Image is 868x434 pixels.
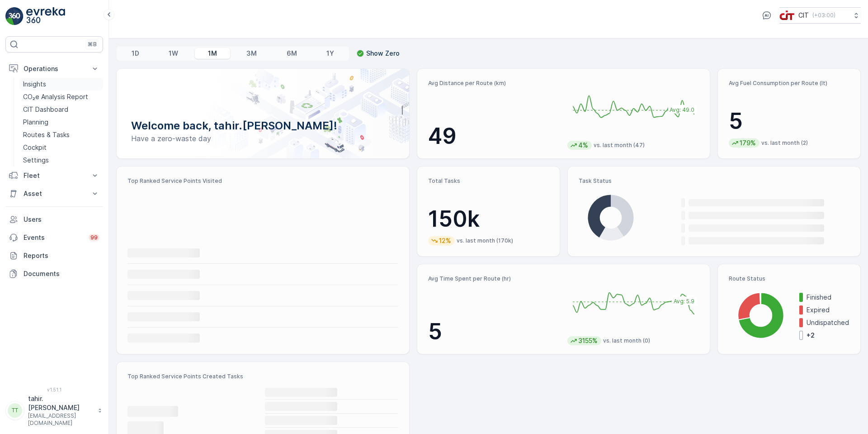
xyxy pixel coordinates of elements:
p: Events [24,233,83,242]
p: tahir.[PERSON_NAME] [28,394,93,412]
a: Events99 [5,229,103,247]
button: TTtahir.[PERSON_NAME][EMAIL_ADDRESS][DOMAIN_NAME] [5,394,103,427]
p: CIT [798,11,809,20]
p: vs. last month (2) [761,139,808,147]
p: Undispatched [807,318,849,327]
p: 49 [428,123,560,150]
p: Avg Fuel Consumption per Route (lt) [729,80,849,87]
p: Avg Time Spent per Route (hr) [428,275,560,282]
p: Fleet [24,171,85,180]
p: Operations [24,64,85,73]
p: vs. last month (47) [594,142,645,149]
a: CO₂e Analysis Report [19,91,103,103]
p: Reports [24,251,99,260]
p: Route Status [729,275,849,282]
p: 12% [438,236,452,245]
p: Top Ranked Service Points Created Tasks [127,373,398,380]
a: CIT Dashboard [19,103,103,116]
p: 4% [577,141,589,150]
p: Routes & Tasks [23,130,70,139]
p: CIT Dashboard [23,105,68,114]
p: Task Status [579,177,849,185]
p: 3M [246,49,257,58]
a: Cockpit [19,141,103,154]
a: Reports [5,247,103,265]
p: Avg Distance per Route (km) [428,80,560,87]
p: Planning [23,118,48,127]
a: Users [5,210,103,229]
p: Have a zero-waste day [131,133,395,144]
p: + 2 [807,331,816,340]
p: Finished [807,293,849,302]
p: ( +03:00 ) [812,12,835,19]
p: vs. last month (170k) [457,237,513,244]
p: Insights [23,80,46,89]
p: CO₂e Analysis Report [23,92,88,101]
p: 150k [428,205,549,233]
a: Insights [19,78,103,91]
p: Users [24,215,99,224]
p: 179% [739,138,757,148]
p: 1M [208,49,217,58]
a: Planning [19,116,103,129]
div: TT [8,403,22,418]
button: Fleet [5,167,103,185]
button: Operations [5,60,103,78]
p: 1W [169,49,178,58]
button: CIT(+03:00) [779,7,861,24]
p: 6M [287,49,297,58]
p: Welcome back, tahir.[PERSON_NAME]! [131,119,395,133]
p: Settings [23,156,49,165]
p: [EMAIL_ADDRESS][DOMAIN_NAME] [28,412,93,427]
p: vs. last month (0) [603,337,650,344]
p: 99 [90,234,98,241]
p: 1Y [326,49,334,58]
p: Cockpit [23,143,47,152]
p: Top Ranked Service Points Visited [127,177,398,185]
p: Total Tasks [428,177,549,185]
p: Asset [24,189,85,198]
a: Documents [5,265,103,283]
img: logo_light-DOdMpM7g.png [26,7,65,25]
button: Asset [5,185,103,203]
p: 1D [132,49,139,58]
p: 5 [729,108,849,135]
a: Settings [19,154,103,167]
a: Routes & Tasks [19,129,103,141]
p: 3155% [577,336,599,345]
img: cit-logo_pOk6rL0.png [779,10,795,20]
p: Expired [807,305,849,315]
p: Show Zero [366,49,400,58]
p: ⌘B [88,41,97,48]
span: v 1.51.1 [5,387,103,392]
p: 5 [428,318,560,345]
p: Documents [24,269,99,278]
img: logo [5,7,24,25]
